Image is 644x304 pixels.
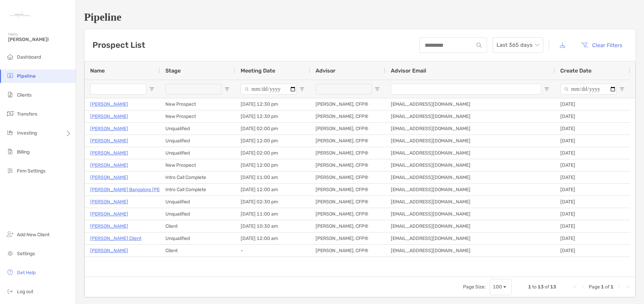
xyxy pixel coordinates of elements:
[17,289,33,295] span: Log out
[90,84,146,95] input: Name Filter Input
[385,110,555,122] div: [EMAIL_ADDRESS][DOMAIN_NAME]
[160,147,235,159] div: Unqualified
[385,123,555,135] div: [EMAIL_ADDRESS][DOMAIN_NAME]
[581,284,586,290] div: Previous Page
[385,208,555,220] div: [EMAIL_ADDRESS][DOMAIN_NAME]
[17,73,36,79] span: Pipeline
[6,147,14,156] img: billing icon
[235,135,310,147] div: [DATE] 12:00 pm
[90,161,128,169] a: [PERSON_NAME]
[6,230,14,238] img: add_new_client icon
[6,72,14,80] img: pipeline icon
[624,284,630,290] div: Last Page
[555,123,630,135] div: [DATE]
[385,147,555,159] div: [EMAIL_ADDRESS][DOMAIN_NAME]
[235,110,310,122] div: [DATE] 12:30 pm
[90,210,128,218] p: [PERSON_NAME]
[544,86,549,92] button: Open Filter Menu
[235,196,310,208] div: [DATE] 02:30 pm
[310,220,385,232] div: [PERSON_NAME], CFP®
[241,67,275,74] span: Meeting Date
[555,184,630,196] div: [DATE]
[310,196,385,208] div: [PERSON_NAME], CFP®
[316,67,336,74] span: Advisor
[310,159,385,171] div: [PERSON_NAME], CFP®
[555,220,630,232] div: [DATE]
[6,90,14,99] img: clients icon
[165,67,181,74] span: Stage
[90,137,128,145] p: [PERSON_NAME]
[310,171,385,183] div: [PERSON_NAME], CFP®
[493,284,502,290] div: 100
[555,245,630,257] div: [DATE]
[385,245,555,257] div: [EMAIL_ADDRESS][DOMAIN_NAME]
[17,92,32,98] span: Clients
[532,284,537,290] span: to
[555,171,630,183] div: [DATE]
[391,84,541,95] input: Advisor Email Filter Input
[555,110,630,122] div: [DATE]
[90,124,128,133] a: [PERSON_NAME]
[160,232,235,244] div: Unqualified
[160,135,235,147] div: Unqualified
[17,54,41,60] span: Dashboard
[310,135,385,147] div: [PERSON_NAME], CFP®
[545,284,549,290] span: of
[90,185,190,194] a: [PERSON_NAME] Bangalore [PERSON_NAME]
[17,130,37,136] span: Investing
[17,251,35,257] span: Settings
[555,232,630,244] div: [DATE]
[93,40,145,50] h3: Prospect List
[555,208,630,220] div: [DATE]
[90,222,128,230] a: [PERSON_NAME]
[90,246,128,255] p: [PERSON_NAME]
[538,284,544,290] span: 13
[310,232,385,244] div: [PERSON_NAME], CFP®
[6,109,14,118] img: transfers icon
[477,43,482,48] img: input icon
[385,171,555,183] div: [EMAIL_ADDRESS][DOMAIN_NAME]
[90,173,128,182] a: [PERSON_NAME]
[160,123,235,135] div: Unqualified
[160,110,235,122] div: New Prospect
[90,149,128,157] a: [PERSON_NAME]
[160,245,235,257] div: Client
[235,171,310,183] div: [DATE] 11:00 am
[160,196,235,208] div: Unqualified
[385,220,555,232] div: [EMAIL_ADDRESS][DOMAIN_NAME]
[90,112,128,121] a: [PERSON_NAME]
[560,84,617,95] input: Create Date Filter Input
[528,284,531,290] span: 1
[90,234,141,243] a: [PERSON_NAME] Client
[8,3,33,27] img: Zoe Logo
[375,86,380,92] button: Open Filter Menu
[17,270,36,276] span: Get Help
[310,147,385,159] div: [PERSON_NAME], CFP®
[235,232,310,244] div: [DATE] 12:00 am
[235,208,310,220] div: [DATE] 11:00 am
[391,67,426,74] span: Advisor Email
[299,86,305,92] button: Open Filter Menu
[310,110,385,122] div: [PERSON_NAME], CFP®
[490,279,512,295] div: Page Size
[160,184,235,196] div: Intro Call Complete
[8,37,72,42] span: [PERSON_NAME]!
[619,86,625,92] button: Open Filter Menu
[160,159,235,171] div: New Prospect
[90,198,128,206] a: [PERSON_NAME]
[6,287,14,295] img: logout icon
[572,284,578,290] div: First Page
[616,284,622,290] div: Next Page
[241,84,297,95] input: Meeting Date Filter Input
[235,245,310,257] div: -
[90,100,128,108] a: [PERSON_NAME]
[235,159,310,171] div: [DATE] 12:00 pm
[224,86,230,92] button: Open Filter Menu
[235,98,310,110] div: [DATE] 12:30 pm
[385,196,555,208] div: [EMAIL_ADDRESS][DOMAIN_NAME]
[310,245,385,257] div: [PERSON_NAME], CFP®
